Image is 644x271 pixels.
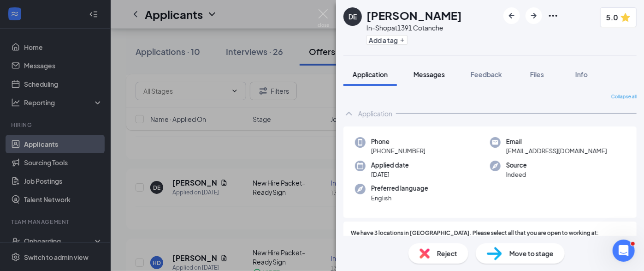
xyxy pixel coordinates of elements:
[371,170,409,179] span: [DATE]
[371,161,409,170] span: Applied date
[349,12,357,21] div: DE
[366,35,408,45] button: PlusAdd a tag
[548,10,559,21] svg: Ellipses
[606,12,618,23] span: 5.0
[526,7,542,24] button: ArrowRight
[366,23,462,32] div: In-Shop at 1391 Cotanche
[351,229,599,238] span: We have 3 locations in [GEOGRAPHIC_DATA]. Please select all that you are open to working at:
[371,146,425,156] span: [PHONE_NUMBER]
[506,170,527,179] span: Indeed
[528,10,539,21] svg: ArrowRight
[506,10,517,21] svg: ArrowLeftNew
[509,248,554,259] span: Move to stage
[366,7,462,23] h1: [PERSON_NAME]
[611,93,637,101] span: Collapse all
[503,7,520,24] button: ArrowLeftNew
[371,193,428,203] span: English
[414,70,445,78] span: Messages
[506,137,607,146] span: Email
[437,248,457,259] span: Reject
[371,137,425,146] span: Phone
[371,184,428,193] span: Preferred language
[358,109,392,118] div: Application
[471,70,502,78] span: Feedback
[506,161,527,170] span: Source
[506,146,607,156] span: [EMAIL_ADDRESS][DOMAIN_NAME]
[343,108,354,119] svg: ChevronUp
[575,70,588,78] span: Info
[613,240,635,262] iframe: Intercom live chat
[530,70,544,78] span: Files
[400,37,405,43] svg: Plus
[353,70,388,78] span: Application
